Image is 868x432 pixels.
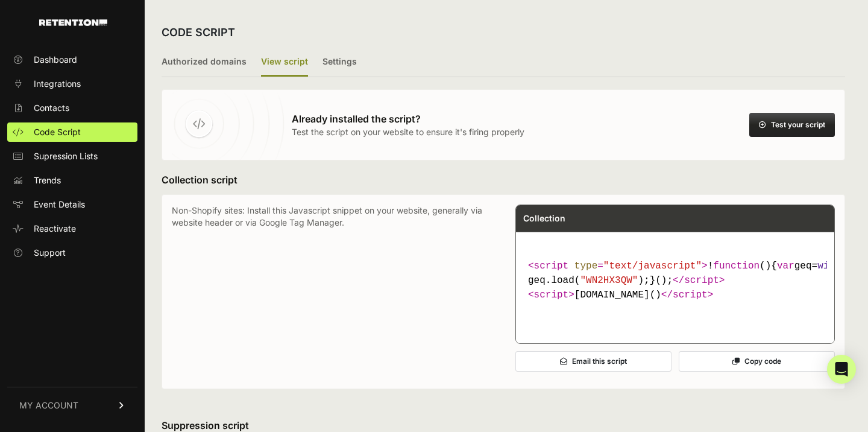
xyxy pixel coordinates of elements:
span: Event Details [34,199,85,211]
a: Dashboard [7,50,137,69]
span: Code Script [34,126,81,138]
label: View script [261,48,308,77]
a: Trends [7,171,137,190]
span: window [817,261,852,272]
h3: Already installed the script? [292,112,524,126]
button: Copy code [679,351,835,372]
span: script [673,290,708,300]
a: Contacts [7,98,137,118]
a: Reactivate [7,219,137,238]
div: Collection [516,205,834,232]
p: Non-Shopify sites: Install this Javascript snippet on your website, generally via website header ... [172,205,491,379]
span: ( ) [713,261,771,272]
span: </ > [661,290,713,300]
span: script [534,290,569,300]
span: </ > [673,275,725,286]
span: function [713,261,759,272]
h2: CODE SCRIPT [162,24,235,41]
span: Supression Lists [34,150,98,162]
span: type [574,261,597,272]
button: Test your script [749,113,835,137]
span: script [684,275,719,286]
h3: Collection script [162,173,845,187]
span: < = > [528,261,708,272]
div: Open Intercom Messenger [827,355,856,384]
span: Dashboard [34,54,77,66]
label: Settings [322,48,357,77]
code: [DOMAIN_NAME]() [523,254,827,307]
button: Email this script [515,351,671,372]
span: Reactivate [34,223,76,235]
span: MY ACCOUNT [19,399,78,411]
span: var [777,261,794,272]
span: "WN2HX3QW" [580,275,638,286]
a: Support [7,243,137,262]
span: Contacts [34,102,69,114]
p: Test the script on your website to ensure it's firing properly [292,126,524,138]
a: Code Script [7,122,137,142]
img: Retention.com [39,19,107,26]
a: MY ACCOUNT [7,387,137,424]
span: Support [34,247,66,259]
span: < > [528,290,574,300]
span: "text/javascript" [603,261,702,272]
a: Event Details [7,195,137,214]
a: Supression Lists [7,147,137,166]
span: script [534,261,569,272]
label: Authorized domains [162,48,247,77]
a: Integrations [7,74,137,94]
span: Integrations [34,78,81,90]
span: Trends [34,174,61,186]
